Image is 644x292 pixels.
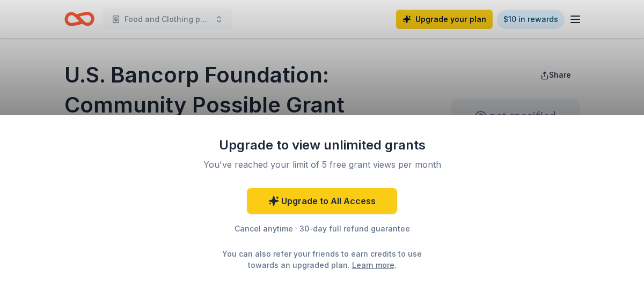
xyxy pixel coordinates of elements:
a: Learn more [352,259,394,271]
div: You can also refer your friends to earn credits to use towards an upgraded plan. . [213,248,431,271]
div: Cancel anytime · 30-day full refund guarantee [182,222,462,235]
div: Upgrade to view unlimited grants [182,137,462,154]
a: Upgrade to All Access [247,188,397,214]
div: You've reached your limit of 5 free grant views per month [195,158,449,171]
